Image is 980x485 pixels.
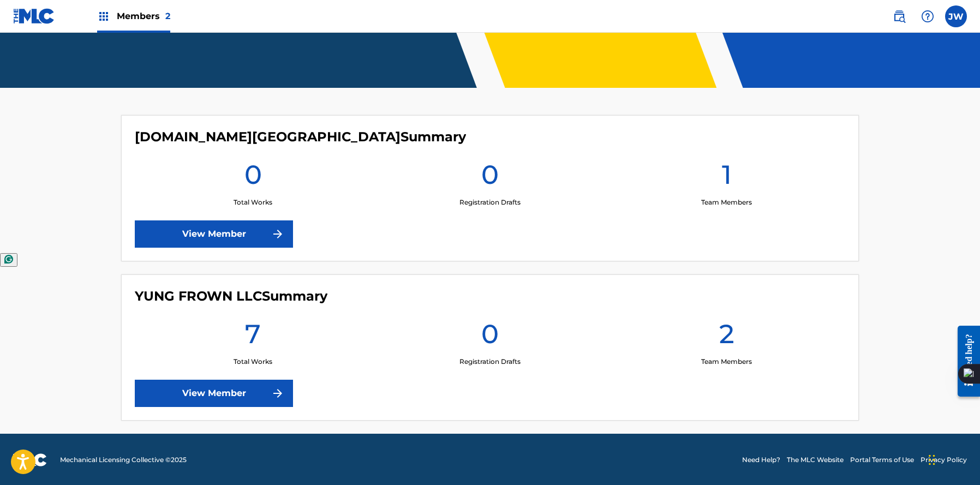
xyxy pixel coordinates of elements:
[135,129,466,145] h4: WISER.NYC
[271,387,284,400] img: f7272a7cc735f4ea7f67.svg
[13,453,47,466] img: logo
[921,455,967,465] a: Privacy Policy
[459,357,521,367] p: Registration Drafts
[135,220,293,248] a: View Member
[893,10,906,23] img: search
[921,10,934,23] img: help
[888,5,910,27] a: Public Search
[701,357,752,367] p: Team Members
[271,227,284,241] img: f7272a7cc735f4ea7f67.svg
[929,444,935,476] div: Drag
[244,158,262,197] h1: 0
[165,11,170,21] span: 2
[60,455,187,465] span: Mechanical Licensing Collective © 2025
[719,318,734,357] h1: 2
[949,318,980,405] iframe: Resource Center
[234,197,272,207] p: Total Works
[787,455,844,465] a: The MLC Website
[459,197,521,207] p: Registration Drafts
[850,455,914,465] a: Portal Terms of Use
[481,318,499,357] h1: 0
[945,5,967,27] div: User Menu
[917,5,939,27] div: Help
[481,158,499,197] h1: 0
[245,318,261,357] h1: 7
[722,158,732,197] h1: 1
[13,8,55,24] img: MLC Logo
[234,357,272,367] p: Total Works
[117,10,170,22] span: Members
[135,380,293,407] a: View Member
[742,455,780,465] a: Need Help?
[135,288,327,304] h4: YUNG FROWN LLC
[701,197,752,207] p: Team Members
[97,10,110,23] img: Top Rightsholders
[925,433,980,485] iframe: Chat Widget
